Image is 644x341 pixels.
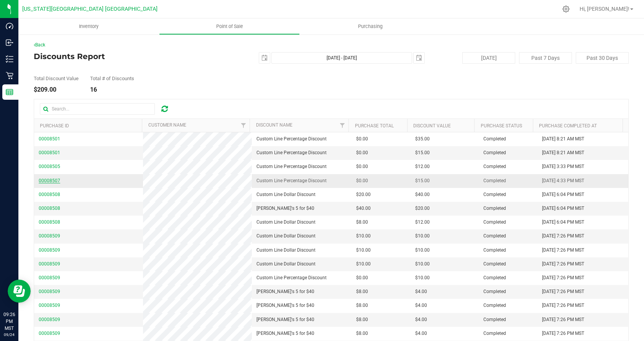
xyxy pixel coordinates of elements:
span: Custom Line Percentage Discount [256,177,327,185]
span: [DATE] 6:04 PM MST [542,205,584,212]
span: [DATE] 7:26 PM MST [542,232,584,240]
inline-svg: Retail [6,72,13,79]
span: 00008509 [39,261,60,267]
span: Completed [483,302,506,309]
span: $12.00 [415,163,430,170]
span: $4.00 [415,316,427,323]
a: Filter [336,119,348,132]
span: Completed [483,232,506,240]
span: Custom Line Percentage Discount [256,135,327,143]
span: [DATE] 7:26 PM MST [542,288,584,295]
div: Total # of Discounts [90,76,134,81]
span: Custom Line Percentage Discount [256,149,327,156]
span: Completed [483,316,506,323]
span: Purchasing [348,23,393,30]
span: $20.00 [356,191,371,198]
a: Purchasing [300,18,440,35]
a: Purchase ID [40,123,69,128]
div: 16 [90,87,134,93]
a: Filter [237,119,250,132]
span: Hi, [PERSON_NAME]! [580,6,629,12]
span: 00008509 [39,331,60,336]
span: Custom Line Percentage Discount [256,163,327,170]
span: [US_STATE][GEOGRAPHIC_DATA] [GEOGRAPHIC_DATA] [22,6,158,12]
span: $0.00 [356,177,368,185]
span: [DATE] 7:26 PM MST [542,247,584,254]
span: 00008505 [39,164,60,169]
span: $15.00 [415,149,430,156]
a: Inventory [18,18,159,35]
h4: Discounts Report [34,52,232,61]
span: $0.00 [356,149,368,156]
span: $10.00 [356,232,371,240]
span: 00008508 [39,206,60,211]
span: $4.00 [415,288,427,295]
span: $35.00 [415,135,430,143]
span: [PERSON_NAME]'s 5 for $40 [256,330,314,337]
span: 00008507 [39,178,60,183]
span: [DATE] 6:04 PM MST [542,219,584,226]
span: Completed [483,288,506,295]
span: $0.00 [356,274,368,282]
span: $4.00 [415,302,427,309]
a: Discount Value [413,123,451,128]
span: $10.00 [356,247,371,254]
span: 00008501 [39,150,60,155]
span: $0.00 [356,163,368,170]
span: $15.00 [415,177,430,185]
span: [PERSON_NAME]'s 5 for $40 [256,302,314,309]
span: [DATE] 8:21 AM MST [542,135,584,143]
span: [DATE] 7:26 PM MST [542,330,584,337]
span: $40.00 [356,205,371,212]
span: Custom Line Dollar Discount [256,247,315,254]
span: $8.00 [356,316,368,323]
span: $8.00 [356,302,368,309]
span: 00008509 [39,317,60,322]
p: 09:26 PM MST [3,311,15,332]
span: [DATE] 7:26 PM MST [542,274,584,282]
span: Inventory [69,23,109,30]
span: 00008509 [39,247,60,253]
span: [PERSON_NAME]'s 5 for $40 [256,288,314,295]
span: [DATE] 7:26 PM MST [542,316,584,323]
span: [PERSON_NAME]'s 5 for $40 [256,205,314,212]
span: [DATE] 4:33 PM MST [542,177,584,185]
span: [DATE] 8:21 AM MST [542,149,584,156]
span: Completed [483,135,506,143]
span: $8.00 [356,288,368,295]
div: $209.00 [34,87,79,93]
span: $20.00 [415,205,430,212]
span: Completed [483,205,506,212]
span: 00008508 [39,219,60,225]
button: Past 7 Days [519,52,572,64]
inline-svg: Dashboard [6,22,13,30]
span: $10.00 [415,247,430,254]
span: 00008509 [39,275,60,280]
span: $10.00 [415,274,430,282]
inline-svg: Reports [6,88,13,96]
a: Discount Name [256,122,292,128]
span: $4.00 [415,330,427,337]
span: $10.00 [415,232,430,240]
span: $8.00 [356,330,368,337]
span: select [414,53,424,63]
span: Custom Line Dollar Discount [256,219,315,226]
span: $12.00 [415,219,430,226]
iframe: Resource center [8,280,31,303]
span: Completed [483,191,506,198]
span: Completed [483,247,506,254]
inline-svg: Inbound [6,39,13,46]
span: Completed [483,149,506,156]
span: [DATE] 3:33 PM MST [542,163,584,170]
span: Completed [483,274,506,282]
a: Back [34,42,45,48]
span: $10.00 [356,260,371,268]
span: 00008508 [39,192,60,197]
span: Point of Sale [206,23,253,30]
span: $8.00 [356,219,368,226]
span: [DATE] 7:26 PM MST [542,260,584,268]
span: 00008509 [39,289,60,294]
span: Custom Line Dollar Discount [256,232,315,240]
span: Completed [483,330,506,337]
span: [DATE] 7:26 PM MST [542,302,584,309]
